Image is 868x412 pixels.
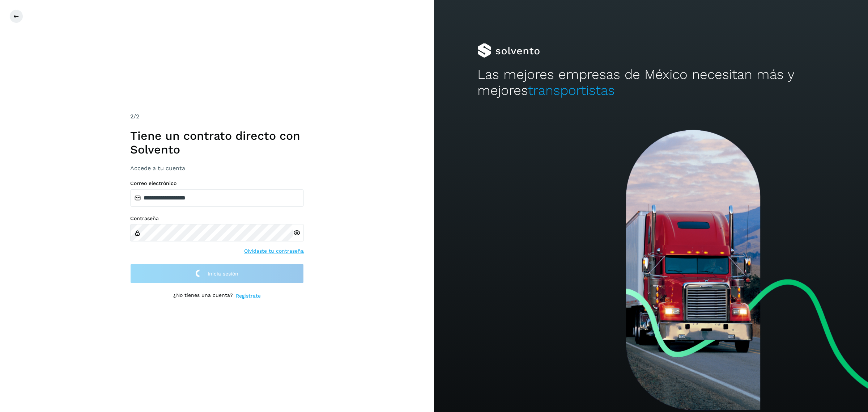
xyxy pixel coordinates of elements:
h1: Tiene un contrato directo con Solvento [130,129,304,157]
a: Regístrate [236,292,261,300]
h2: Las mejores empresas de México necesitan más y mejores [477,67,825,99]
div: /2 [130,112,304,121]
span: Inicia sesión [208,271,238,276]
label: Correo electrónico [130,180,304,186]
p: ¿No tienes una cuenta? [173,292,233,300]
h3: Accede a tu cuenta [130,165,304,172]
button: Inicia sesión [130,264,304,283]
a: Olvidaste tu contraseña [244,247,304,255]
label: Contraseña [130,215,304,222]
span: transportistas [528,83,615,98]
span: 2 [130,113,133,120]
